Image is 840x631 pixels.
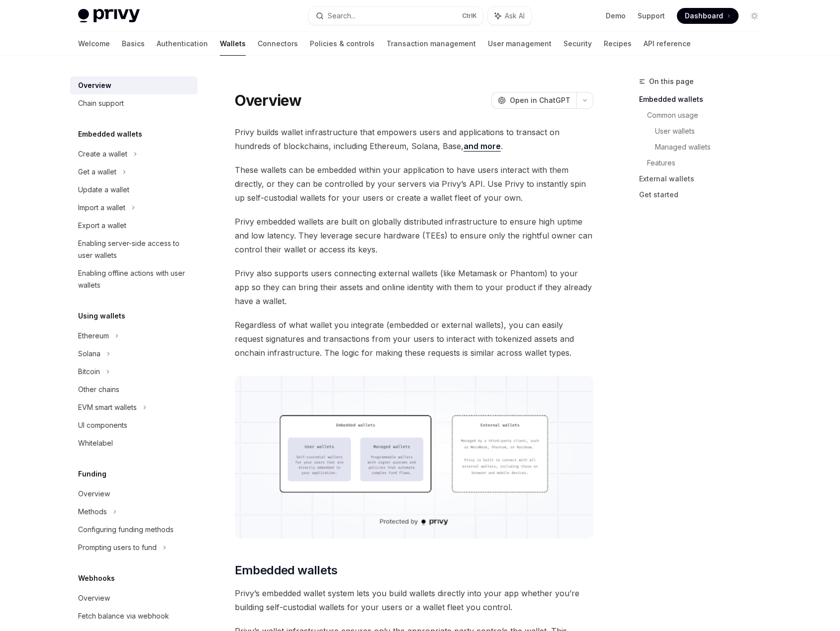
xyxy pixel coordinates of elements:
div: Create a wallet [78,148,127,160]
a: Welcome [78,32,110,56]
div: Enabling offline actions with user wallets [78,267,191,291]
a: Transaction management [386,32,476,56]
a: Fetch balance via webhook [70,607,197,625]
a: Security [563,32,592,56]
a: Policies & controls [310,32,374,56]
a: Connectors [258,32,298,56]
img: light logo [78,9,140,23]
div: Export a wallet [78,220,126,232]
a: External wallets [639,171,770,187]
a: Whitelabel [70,434,197,452]
span: Ask AI [505,11,525,21]
h5: Webhooks [78,572,115,584]
a: API reference [644,32,691,56]
div: Ethereum [78,330,109,342]
span: Ctrl K [462,12,477,20]
button: Ask AI [488,7,532,25]
span: On this page [649,76,694,87]
div: Fetch balance via webhook [78,610,169,622]
div: Prompting users to fund [78,542,157,553]
div: Chain support [78,97,124,109]
span: Dashboard [685,11,723,21]
h5: Embedded wallets [78,128,142,140]
a: Overview [70,485,197,503]
a: Update a wallet [70,181,197,199]
div: Solana [78,348,100,360]
button: Toggle dark mode [747,8,762,24]
h5: Using wallets [78,310,125,322]
div: Methods [78,506,107,518]
button: Open in ChatGPT [491,92,576,109]
div: Overview [78,592,110,604]
div: Update a wallet [78,184,129,196]
a: Managed wallets [655,139,770,155]
div: Whitelabel [78,437,113,449]
h1: Overview [235,91,302,109]
span: Open in ChatGPT [510,95,570,105]
div: Configuring funding methods [78,524,174,536]
a: Chain support [70,94,197,112]
a: Embedded wallets [639,91,770,107]
div: Get a wallet [78,166,116,178]
div: Other chains [78,384,119,395]
a: Support [638,11,665,21]
a: Other chains [70,381,197,398]
a: Overview [70,589,197,607]
a: Features [647,155,770,171]
a: User management [488,32,552,56]
span: Privy builds wallet infrastructure that empowers users and applications to transact on hundreds o... [235,125,593,153]
span: These wallets can be embedded within your application to have users interact with them directly, ... [235,163,593,205]
div: Import a wallet [78,202,125,214]
div: Enabling server-side access to user wallets [78,237,191,261]
a: Enabling server-side access to user wallets [70,235,197,264]
a: Export a wallet [70,217,197,235]
a: Basics [122,32,145,56]
span: Privy embedded wallets are built on globally distributed infrastructure to ensure high uptime and... [235,215,593,256]
a: Get started [639,187,770,203]
span: Privy also supports users connecting external wallets (like Metamask or Phantom) to your app so t... [235,266,593,308]
a: Wallets [220,32,246,56]
div: Search... [328,10,356,22]
a: Dashboard [677,8,739,24]
a: Enabling offline actions with user wallets [70,264,197,294]
div: UI components [78,419,127,431]
a: Common usage [647,107,770,123]
span: Embedded wallets [235,562,337,578]
div: Overview [78,79,111,91]
div: Bitcoin [78,366,100,378]
a: Configuring funding methods [70,521,197,539]
a: and more [464,141,501,152]
a: Recipes [604,32,632,56]
span: Regardless of what wallet you integrate (embedded or external wallets), you can easily request si... [235,318,593,360]
div: Overview [78,488,110,500]
a: Authentication [157,32,208,56]
a: Overview [70,77,197,94]
img: images/walletoverview.png [235,376,593,539]
div: EVM smart wallets [78,401,137,413]
span: Privy’s embedded wallet system lets you build wallets directly into your app whether you’re build... [235,586,593,614]
h5: Funding [78,468,106,480]
button: Search...CtrlK [309,7,483,25]
a: Demo [606,11,626,21]
a: UI components [70,416,197,434]
a: User wallets [655,123,770,139]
